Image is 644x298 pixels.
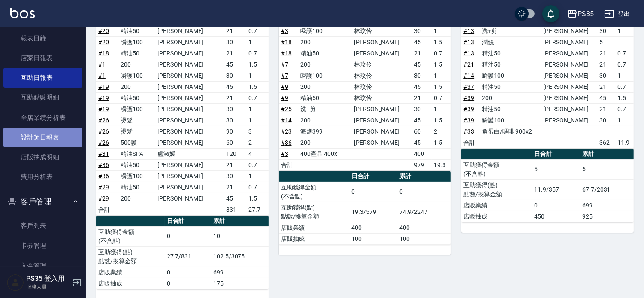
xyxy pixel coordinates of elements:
img: Person [7,274,24,291]
td: [PERSON_NAME] [155,36,224,48]
td: 30 [412,70,432,81]
td: [PERSON_NAME] [352,48,412,59]
td: 45 [597,92,616,103]
td: 11.9/357 [532,179,580,200]
td: 精油50 [118,182,155,193]
td: 1.5 [432,81,451,92]
a: 互助點數明細 [3,88,82,107]
td: 燙髮 [118,115,155,126]
td: 0 [349,182,397,202]
td: 21 [224,25,246,36]
td: 175 [211,278,269,289]
td: 林玟伶 [352,70,412,81]
th: 累計 [580,149,634,160]
td: 19.3 [432,159,451,170]
td: 5 [532,159,580,179]
td: 200 [480,92,541,103]
td: [PERSON_NAME] [541,59,597,70]
td: 0.7 [432,48,451,59]
a: #18 [98,50,109,57]
td: 90 [224,126,246,137]
td: 362 [597,137,616,148]
td: [PERSON_NAME] [352,103,412,115]
td: 30 [597,70,616,81]
td: 102.5/3075 [211,246,269,267]
td: 林玟伶 [352,81,412,92]
td: 1 [246,170,269,182]
td: [PERSON_NAME] [155,159,224,170]
td: 洗+剪 [480,25,541,36]
td: [PERSON_NAME] [155,81,224,92]
a: 全店業績分析表 [3,108,82,128]
td: 精油50 [118,92,155,103]
td: 2 [432,126,451,137]
td: [PERSON_NAME] [155,126,224,137]
td: 21 [597,81,616,92]
td: 互助獲得(點) 點數/換算金額 [96,246,165,267]
td: 1 [615,25,634,36]
td: 店販抽成 [279,233,350,244]
td: 200 [118,59,155,70]
td: 21 [224,48,246,59]
a: #18 [281,50,292,57]
td: 21 [597,103,616,115]
td: [PERSON_NAME] [541,25,597,36]
td: 瞬護100 [118,170,155,182]
td: 30 [597,25,616,36]
td: 67.7/2031 [580,179,634,200]
td: 1.5 [246,81,269,92]
td: [PERSON_NAME] [541,36,597,48]
td: 27.7/831 [165,246,211,267]
td: 1.5 [246,59,269,70]
td: 5 [580,159,634,179]
td: 瞬護100 [480,115,541,126]
a: #7 [281,72,288,79]
td: 21 [224,92,246,103]
td: 30 [597,115,616,126]
td: 500護 [118,137,155,148]
td: 21 [412,48,432,59]
td: 19.3/579 [349,202,397,222]
td: 45 [224,59,246,70]
td: 30 [224,115,246,126]
td: 21 [412,92,432,103]
td: 21 [597,59,616,70]
td: 瞬護100 [298,25,352,36]
td: 瞬護100 [480,70,541,81]
td: 60 [412,126,432,137]
td: 925 [580,211,634,222]
td: [PERSON_NAME] [541,48,597,59]
td: 1 [246,103,269,115]
td: 3 [246,126,269,137]
td: 互助獲得(點) 點數/換算金額 [461,179,532,200]
a: #19 [98,83,109,90]
td: 450 [532,211,580,222]
td: 0 [532,200,580,211]
td: [PERSON_NAME] [155,103,224,115]
td: 瞬護100 [118,36,155,48]
td: 精油50 [480,103,541,115]
td: 200 [118,193,155,204]
td: 1.5 [432,115,451,126]
td: 0.7 [246,92,269,103]
td: 店販抽成 [96,278,165,289]
td: [PERSON_NAME] [155,70,224,81]
td: 400 [349,222,397,233]
td: 4 [246,148,269,159]
td: 潤絲 [480,36,541,48]
p: 服務人員 [26,283,70,291]
td: 瞬護100 [118,70,155,81]
th: 日合計 [532,149,580,160]
td: 1 [615,70,634,81]
a: #37 [463,83,474,90]
td: 1 [246,70,269,81]
td: [PERSON_NAME] [155,92,224,103]
button: 登出 [601,6,634,22]
td: 11.9 [615,137,634,148]
table: a dense table [279,171,451,245]
td: 0.7 [246,48,269,59]
td: 1.5 [432,59,451,70]
td: 燙髮 [118,126,155,137]
th: 累計 [397,171,451,182]
td: [PERSON_NAME] [155,48,224,59]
